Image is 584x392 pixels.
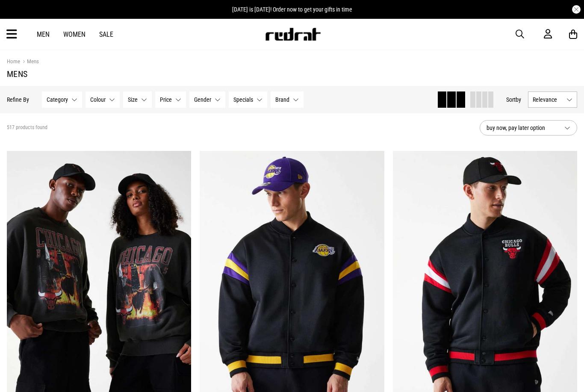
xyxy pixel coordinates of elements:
[90,96,106,103] span: Colour
[7,96,29,103] p: Refine By
[7,124,47,131] span: 517 products found
[160,96,172,103] span: Price
[487,123,557,133] span: buy now, pay later option
[155,91,186,108] button: Price
[229,91,267,108] button: Specials
[86,91,120,108] button: Colour
[480,120,577,136] button: buy now, pay later option
[506,94,521,105] button: Sortby
[47,96,68,103] span: Category
[99,30,113,38] a: Sale
[232,6,352,13] span: [DATE] is [DATE]! Order now to get your gifts in time
[194,96,211,103] span: Gender
[7,58,20,65] a: Home
[516,96,521,103] span: by
[123,91,152,108] button: Size
[233,96,253,103] span: Specials
[128,96,138,103] span: Size
[7,69,577,79] h1: Mens
[265,28,321,41] img: Redrat logo
[275,96,289,103] span: Brand
[20,58,39,66] a: Mens
[37,30,50,38] a: Men
[42,91,82,108] button: Category
[189,91,225,108] button: Gender
[528,91,577,108] button: Relevance
[271,91,304,108] button: Brand
[533,96,563,103] span: Relevance
[63,30,86,38] a: Women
